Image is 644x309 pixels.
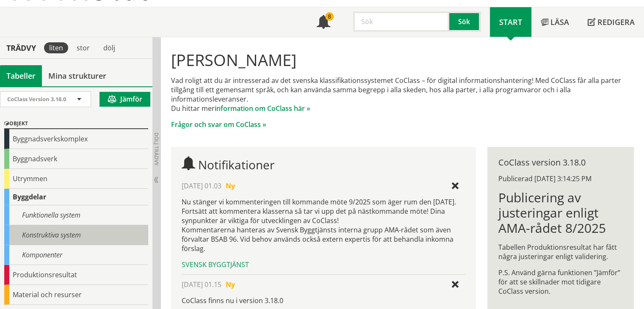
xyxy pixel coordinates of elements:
div: Byggnadsverkskomplex [4,129,148,149]
button: Jämför [100,92,150,107]
div: Funktionella system [4,205,148,225]
a: information om CoClass här » [215,104,310,113]
span: Notifikationer [317,16,330,30]
span: Dölj trädvy [153,132,160,166]
div: Komponenter [4,245,148,265]
span: Läsa [550,17,569,27]
div: Utrymmen [4,169,148,189]
h1: Publicering av justeringar enligt AMA-rådet 8/2025 [498,190,623,236]
a: Start [490,7,531,37]
div: 8 [325,12,334,21]
div: Produktionsresultat [4,265,148,285]
a: Redigera [578,7,644,37]
button: Sök [449,11,481,32]
div: Publicerad [DATE] 3:14:25 PM [498,174,623,183]
span: [DATE] 01.03 [182,181,221,190]
a: 8 [307,7,340,37]
a: Frågor och svar om CoClass » [171,120,266,129]
a: Läsa [531,7,578,37]
span: Notifikationer [198,157,274,173]
div: Byggnadsverk [4,149,148,169]
div: Trädvy [2,43,41,52]
div: Objekt [4,119,148,129]
div: stor [72,42,95,53]
span: Start [499,17,522,27]
div: liten [44,42,68,53]
span: [DATE] 01.15 [182,280,221,289]
p: Vad roligt att du är intresserad av det svenska klassifikationssystemet CoClass – för digital inf... [171,76,634,113]
a: Mina strukturer [42,65,113,86]
div: Konstruktiva system [4,225,148,245]
span: Ny [226,181,235,190]
span: Ny [226,280,235,289]
input: Sök [353,11,449,32]
span: CoClass Version 3.18.0 [7,95,66,103]
p: P.S. Använd gärna funktionen ”Jämför” för att se skillnader mot tidigare CoClass version. [498,268,623,296]
div: Material och resurser [4,285,148,305]
div: CoClass version 3.18.0 [498,158,623,167]
h1: [PERSON_NAME] [171,50,634,69]
p: Tabellen Produktionsresultat har fått några justeringar enligt validering. [498,243,623,261]
div: Svensk Byggtjänst [182,260,465,269]
p: Nu stänger vi kommenteringen till kommande möte 9/2025 som äger rum den [DATE]. Fortsätt att komm... [182,197,465,253]
div: Byggdelar [4,189,148,205]
span: Redigera [597,17,635,27]
div: dölj [98,42,120,53]
p: CoClass finns nu i version 3.18.0 [182,296,465,305]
